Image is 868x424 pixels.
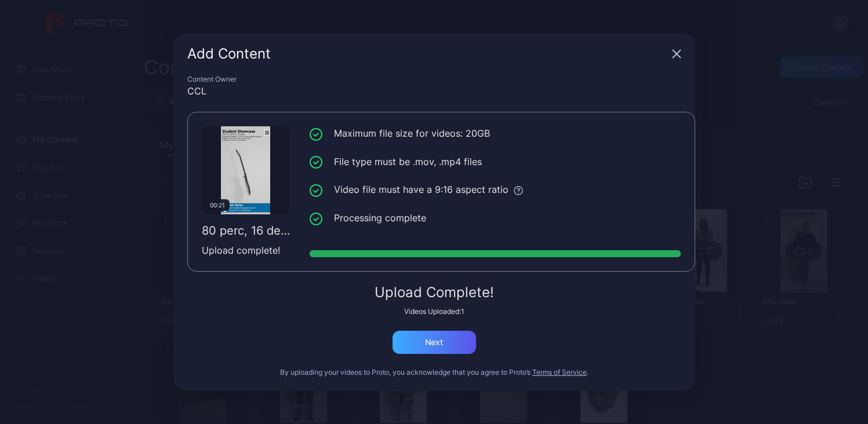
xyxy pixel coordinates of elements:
[532,368,587,377] button: Terms of Service
[187,286,681,299] div: Upload Complete!
[202,224,290,237] div: 80 perc, 16 degree, 3 spin with overlay.mp4
[187,307,681,316] div: Videos Uploaded: 1
[187,47,667,61] div: Add Content
[205,199,230,211] div: 00:21
[310,155,681,169] li: File type must be .mov, .mp4 files
[310,211,681,225] li: Processing complete
[187,84,681,98] div: CCL
[425,338,443,347] div: Next
[310,182,681,197] li: Video file must have a 9:16 aspect ratio
[202,243,290,257] div: Upload complete!
[187,75,681,84] div: Content Owner
[187,368,681,377] div: By uploading your videos to Proto, you acknowledge that you agree to Proto’s .
[393,331,476,354] button: Next
[310,126,681,141] li: Maximum file size for videos: 20GB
